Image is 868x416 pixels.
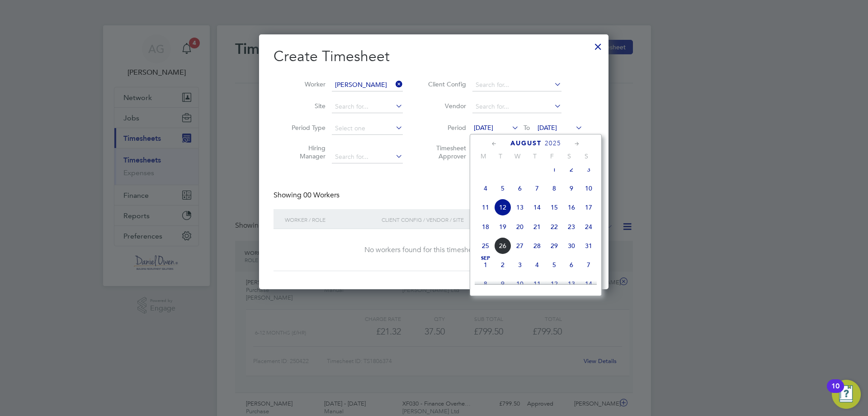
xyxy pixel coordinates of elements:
[578,152,595,160] span: S
[494,218,511,235] span: 19
[274,47,594,66] h2: Create Timesheet
[285,144,325,160] label: Hiring Manager
[528,180,546,197] span: 7
[494,256,511,273] span: 2
[526,152,543,160] span: T
[563,237,580,254] span: 30
[580,237,597,254] span: 31
[510,139,542,147] span: August
[285,102,325,110] label: Site
[538,124,557,132] span: [DATE]
[274,191,341,200] div: Showing
[511,237,528,254] span: 27
[474,124,493,132] span: [DATE]
[561,152,578,160] span: S
[283,245,585,255] div: No workers found for this timesheet period.
[563,256,580,273] span: 6
[580,199,597,216] span: 17
[546,199,563,216] span: 15
[425,124,466,132] label: Period
[509,152,526,160] span: W
[477,237,494,254] span: 25
[580,218,597,235] span: 24
[580,275,597,292] span: 14
[425,102,466,110] label: Vendor
[332,151,403,163] input: Search for...
[477,256,494,273] span: 1
[511,218,528,235] span: 20
[528,256,546,273] span: 4
[546,237,563,254] span: 29
[563,218,580,235] span: 23
[494,275,511,292] span: 9
[563,199,580,216] span: 16
[477,275,494,292] span: 8
[494,180,511,197] span: 5
[528,218,546,235] span: 21
[477,256,494,261] span: Sep
[475,152,492,160] span: M
[511,256,528,273] span: 3
[546,256,563,273] span: 5
[563,180,580,197] span: 9
[472,79,561,91] input: Search for...
[477,199,494,216] span: 11
[546,218,563,235] span: 22
[563,161,580,178] span: 2
[477,218,494,235] span: 18
[332,79,403,91] input: Search for...
[543,152,561,160] span: F
[528,275,546,292] span: 11
[511,180,528,197] span: 6
[477,180,494,197] span: 4
[546,180,563,197] span: 8
[285,80,325,88] label: Worker
[545,139,561,147] span: 2025
[425,144,466,160] label: Timesheet Approver
[511,199,528,216] span: 13
[283,209,379,230] div: Worker / Role
[379,209,524,230] div: Client Config / Vendor / Site
[494,237,511,254] span: 26
[303,191,340,200] span: 00 Workers
[521,122,533,134] span: To
[494,199,511,216] span: 12
[332,100,403,113] input: Search for...
[546,161,563,178] span: 1
[472,100,561,113] input: Search for...
[563,275,580,292] span: 13
[492,152,509,160] span: T
[580,161,597,178] span: 3
[511,275,528,292] span: 10
[831,386,840,398] div: 10
[425,80,466,88] label: Client Config
[546,275,563,292] span: 12
[528,237,546,254] span: 28
[580,180,597,197] span: 10
[580,256,597,273] span: 7
[332,122,403,135] input: Select one
[528,199,546,216] span: 14
[832,380,861,409] button: Open Resource Center, 10 new notifications
[285,124,325,132] label: Period Type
